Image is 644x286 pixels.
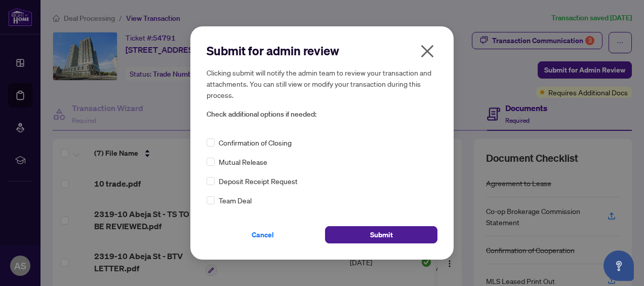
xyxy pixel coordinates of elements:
span: Cancel [252,227,274,243]
span: Confirmation of Closing [219,137,292,148]
span: Team Deal [219,195,252,206]
h2: Submit for admin review [207,43,437,59]
span: Submit [370,227,393,243]
h5: Clicking submit will notify the admin team to review your transaction and attachments. You can st... [207,67,437,100]
span: close [419,43,435,59]
button: Cancel [207,226,319,243]
button: Submit [325,226,437,243]
span: Mutual Release [219,156,267,167]
button: Open asap [603,251,634,281]
span: Check additional options if needed: [207,109,437,120]
span: Deposit Receipt Request [219,175,298,187]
